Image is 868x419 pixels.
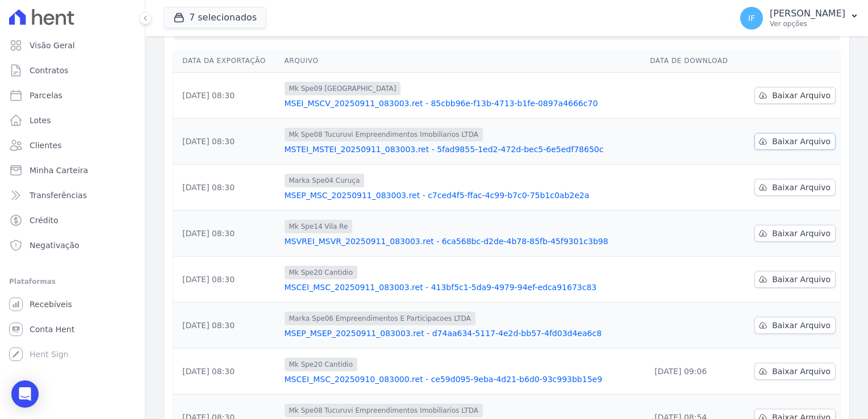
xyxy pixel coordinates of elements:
[5,184,140,207] a: Transferências
[754,317,836,334] a: Baixar Arquivo
[11,380,39,408] div: Open Intercom Messenger
[30,165,88,176] span: Minha Carteira
[772,90,831,101] span: Baixar Arquivo
[5,59,140,82] a: Contratos
[30,115,51,126] span: Lotes
[30,215,59,226] span: Crédito
[285,144,641,155] a: MSTEI_MSTEI_20250911_083003.ret - 5fad9855-1ed2-472d-bec5-6e5edf78650c
[772,228,831,239] span: Baixar Arquivo
[754,271,836,288] a: Baixar Arquivo
[5,159,140,182] a: Minha Carteira
[285,82,401,95] span: Mk Spe09 [GEOGRAPHIC_DATA]
[30,190,87,201] span: Transferências
[173,73,280,119] td: [DATE] 08:30
[5,134,140,157] a: Clientes
[285,98,641,109] a: MSEI_MSCV_20250911_083003.ret - 85cbb96e-f13b-4713-b1fe-0897a4666c70
[772,136,831,147] span: Baixar Arquivo
[285,236,641,247] a: MSVREI_MSVR_20250911_083003.ret - 6ca568bc-d2de-4b78-85fb-45f9301c3b98
[285,312,475,325] span: Marka Spe06 Empreendimentos E Participacoes LTDA
[5,318,140,341] a: Conta Hent
[285,220,353,233] span: Mk Spe14 Vila Re
[5,209,140,232] a: Crédito
[280,49,646,73] th: Arquivo
[754,87,836,104] a: Baixar Arquivo
[30,324,74,335] span: Conta Hent
[285,374,641,385] a: MSCEI_MSC_20250910_083000.ret - ce59d095-9eba-4d21-b6d0-93c993bb15e9
[285,282,641,293] a: MSCEI_MSC_20250911_083003.ret - 413bf5c1-5da9-4979-94ef-edca91673c83
[772,366,831,377] span: Baixar Arquivo
[754,179,836,196] a: Baixar Arquivo
[772,274,831,285] span: Baixar Arquivo
[772,182,831,193] span: Baixar Arquivo
[173,257,280,303] td: [DATE] 08:30
[731,2,868,34] button: IF [PERSON_NAME] Ver opções
[285,174,365,187] span: Marka Spe04 Curuça
[30,65,68,76] span: Contratos
[748,14,755,22] span: IF
[645,349,741,395] td: [DATE] 09:06
[772,320,831,331] span: Baixar Arquivo
[645,49,741,73] th: Data de Download
[770,19,845,28] p: Ver opções
[9,275,136,288] div: Plataformas
[173,49,280,73] th: Data da Exportação
[285,328,641,339] a: MSEP_MSEP_20250911_083003.ret - d74aa634-5117-4e2d-bb57-4fd03d4ea6c8
[173,303,280,349] td: [DATE] 08:30
[770,8,845,19] p: [PERSON_NAME]
[285,190,641,201] a: MSEP_MSC_20250911_083003.ret - c7ced4f5-ffac-4c99-b7c0-75b1c0ab2e2a
[173,211,280,257] td: [DATE] 08:30
[30,40,75,51] span: Visão Geral
[285,404,483,417] span: Mk Spe08 Tucuruvi Empreendimentos Imobiliarios LTDA
[5,109,140,132] a: Lotes
[30,140,61,151] span: Clientes
[5,293,140,316] a: Recebíveis
[754,225,836,242] a: Baixar Arquivo
[30,90,62,101] span: Parcelas
[173,119,280,165] td: [DATE] 08:30
[164,7,266,28] button: 7 selecionados
[5,34,140,57] a: Visão Geral
[285,128,483,141] span: Mk Spe08 Tucuruvi Empreendimentos Imobiliarios LTDA
[754,133,836,150] a: Baixar Arquivo
[173,349,280,395] td: [DATE] 08:30
[30,240,80,251] span: Negativação
[173,165,280,211] td: [DATE] 08:30
[285,358,358,371] span: Mk Spe20 Cantidio
[285,266,358,279] span: Mk Spe20 Cantidio
[5,234,140,257] a: Negativação
[5,84,140,107] a: Parcelas
[754,363,836,380] a: Baixar Arquivo
[30,299,72,310] span: Recebíveis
